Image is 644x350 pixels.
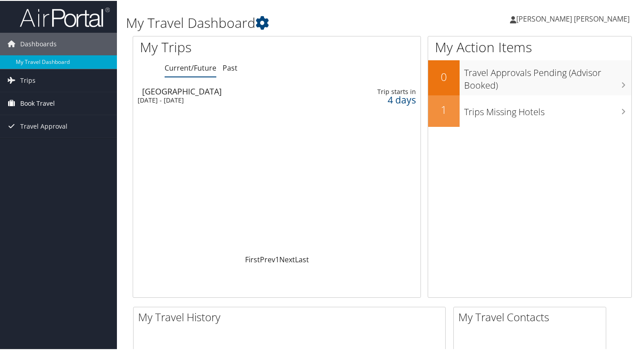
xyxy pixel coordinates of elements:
[20,6,110,27] img: airportal-logo.png
[464,100,631,117] h3: Trips Missing Hotels
[165,62,216,72] a: Current/Future
[140,37,294,56] h1: My Trips
[428,59,631,94] a: 0Travel Approvals Pending (Advisor Booked)
[245,254,260,264] a: First
[357,95,416,103] div: 4 days
[260,254,275,264] a: Prev
[142,86,329,94] div: [GEOGRAPHIC_DATA]
[275,254,279,264] a: 1
[428,101,460,117] h2: 1
[279,254,295,264] a: Next
[464,61,631,91] h3: Travel Approvals Pending (Advisor Booked)
[428,37,631,56] h1: My Action Items
[428,68,460,84] h2: 0
[223,62,237,72] a: Past
[516,13,630,23] span: [PERSON_NAME] [PERSON_NAME]
[428,94,631,126] a: 1Trips Missing Hotels
[20,68,36,91] span: Trips
[126,13,468,31] h1: My Travel Dashboard
[138,309,445,324] h2: My Travel History
[295,254,309,264] a: Last
[20,91,55,114] span: Book Travel
[20,32,57,54] span: Dashboards
[20,114,67,137] span: Travel Approval
[510,4,639,31] a: [PERSON_NAME] [PERSON_NAME]
[357,87,416,95] div: Trip starts in
[458,309,606,324] h2: My Travel Contacts
[138,95,325,103] div: [DATE] - [DATE]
